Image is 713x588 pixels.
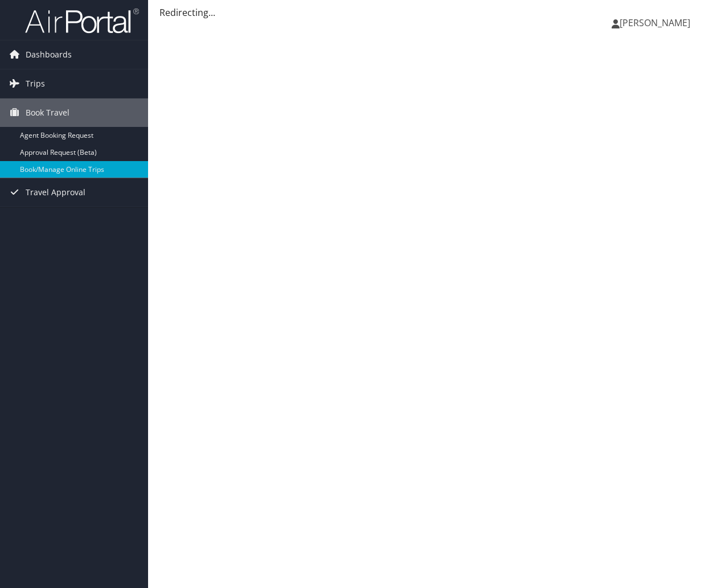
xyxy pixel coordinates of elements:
div: Redirecting... [159,6,702,19]
span: [PERSON_NAME] [620,17,690,29]
span: Travel Approval [26,178,85,207]
a: [PERSON_NAME] [612,6,702,40]
img: airportal-logo.png [25,7,139,34]
span: Book Travel [26,98,69,127]
span: Dashboards [26,40,72,69]
span: Trips [26,69,45,98]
